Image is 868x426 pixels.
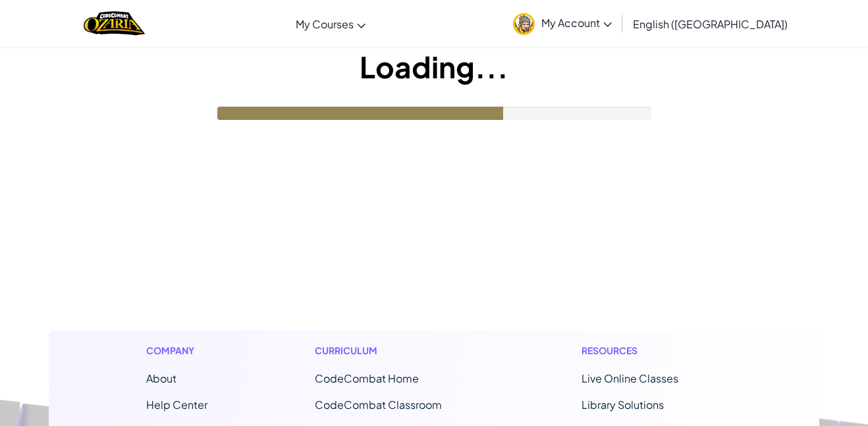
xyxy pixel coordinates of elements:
[84,10,145,37] img: Home
[315,344,474,358] h1: Curriculum
[296,17,354,31] span: My Courses
[582,344,722,358] h1: Resources
[582,371,678,385] a: Live Online Classes
[582,398,664,412] a: Library Solutions
[146,344,207,358] h1: Company
[146,398,207,412] a: Help Center
[146,371,176,385] a: About
[84,10,145,37] a: Ozaria by CodeCombat logo
[315,371,419,385] span: CodeCombat Home
[541,16,612,30] span: My Account
[626,6,794,41] a: English ([GEOGRAPHIC_DATA])
[289,6,372,41] a: My Courses
[513,13,535,35] img: avatar
[633,17,788,31] span: English ([GEOGRAPHIC_DATA])
[506,3,618,44] a: My Account
[315,398,442,412] a: CodeCombat Classroom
